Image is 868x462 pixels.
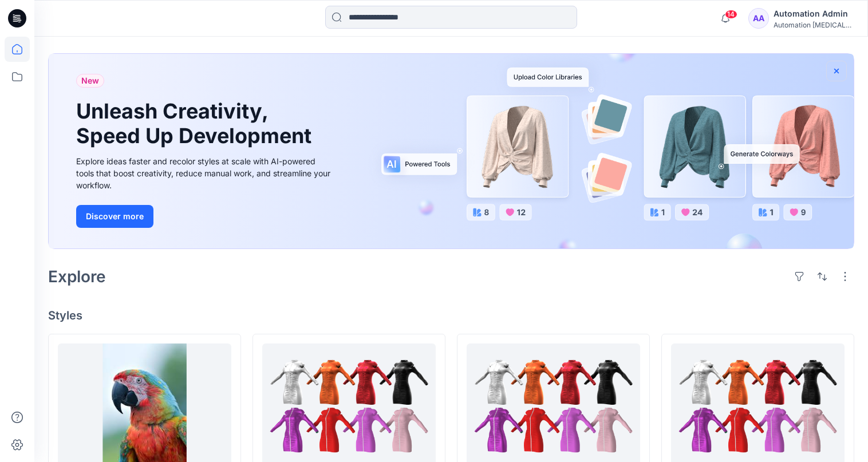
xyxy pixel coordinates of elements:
[76,205,153,228] button: Discover more
[48,309,854,322] h4: Styles
[774,21,854,29] div: Automation [MEDICAL_DATA]...
[725,10,737,19] span: 14
[748,8,769,29] div: AA
[76,155,334,191] div: Explore ideas faster and recolor styles at scale with AI-powered tools that boost creativity, red...
[81,74,99,88] span: New
[774,7,854,21] div: Automation Admin
[76,99,317,148] h1: Unleash Creativity, Speed Up Development
[48,267,106,286] h2: Explore
[76,205,334,228] a: Discover more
